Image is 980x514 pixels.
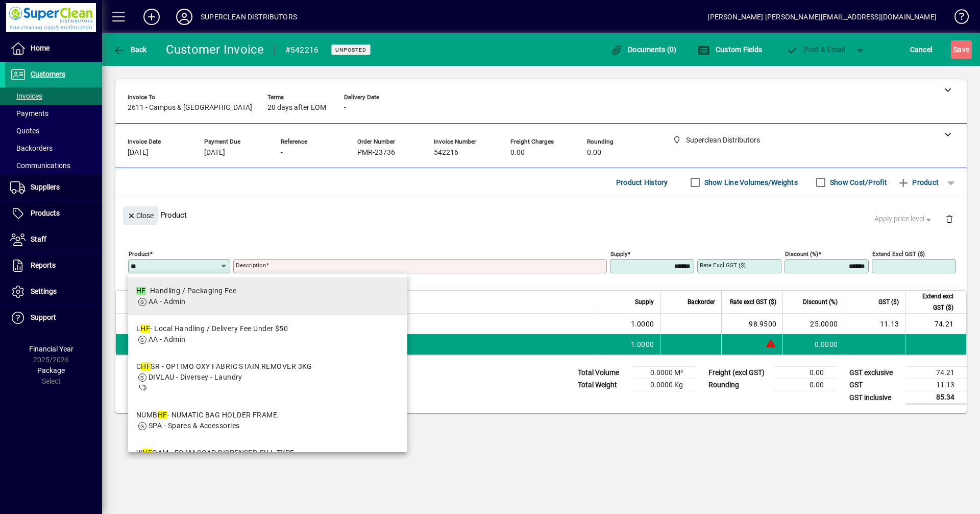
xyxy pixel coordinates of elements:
span: P [804,45,808,54]
span: ost & Email [786,45,845,54]
a: Staff [5,227,102,252]
span: Back [113,45,147,54]
a: Support [5,305,102,331]
app-page-header-button: Delete [937,214,962,223]
span: 1.0000 [631,339,654,349]
span: Supply [635,296,654,308]
span: Financial Year [29,345,73,353]
button: Save [951,40,972,59]
span: S [953,45,958,54]
span: Home [31,44,50,52]
label: Show Line Volumes/Weights [702,177,798,188]
span: [DATE] [204,149,225,157]
span: SPA - Spares & Accessories [149,422,239,430]
span: Customers [31,70,65,78]
div: - Handling / Packaging Fee [136,286,236,296]
td: 74.21 [905,314,966,334]
mat-option: CHFSR - OPTIMO OXY FABRIC STAIN REMOVER 3KG [128,353,407,402]
td: 11.13 [905,379,967,391]
span: Settings [31,287,57,295]
td: 0.0000 Kg [634,379,695,391]
span: PMR-23736 [357,149,395,157]
mat-option: WHFOAM - FOAM SOAP DISPENSER-FILL TYPE [128,439,407,477]
a: Suppliers [5,175,102,200]
td: GST exclusive [844,367,905,379]
span: - [344,104,346,112]
span: Close [127,207,154,224]
span: Staff [31,235,46,243]
mat-label: Rate excl GST ($) [700,262,746,269]
div: SUPERCLEAN DISTRIBUTORS [201,9,297,25]
span: 2611 - Campus & [GEOGRAPHIC_DATA] [128,104,252,112]
button: Profile [168,8,201,26]
td: 0.00 [775,367,836,379]
span: Communications [10,161,70,170]
div: #542216 [285,42,319,58]
button: Delete [937,206,962,231]
a: Quotes [5,122,102,139]
td: 11.13 [844,314,905,334]
div: W OAM - FOAM SOAP DISPENSER-FILL TYPE [136,448,295,458]
span: Package [37,366,65,375]
span: Cancel [910,41,933,58]
td: Total Volume [573,367,634,379]
td: 25.0000 [782,314,844,334]
span: Payments [10,109,48,118]
span: - [281,149,283,157]
span: Extend excl GST ($) [912,291,953,313]
td: 0.0000 [782,334,844,355]
div: [PERSON_NAME] [PERSON_NAME][EMAIL_ADDRESS][DOMAIN_NAME] [707,9,937,25]
button: Close [123,206,158,225]
span: Documents (0) [610,45,677,54]
mat-label: Product [129,250,150,258]
button: Documents (0) [608,40,679,59]
div: C SR - OPTIMO OXY FABRIC STAIN REMOVER 3KG [136,361,312,372]
button: Back [110,40,150,59]
a: Invoices [5,87,102,105]
span: Suppliers [31,183,60,191]
span: ave [953,41,969,58]
td: Freight (excl GST) [703,367,775,379]
span: 0.00 [510,149,525,157]
span: Support [31,313,56,321]
span: Quotes [10,127,39,135]
em: HF [142,449,152,457]
td: Rounding [703,379,775,391]
span: GST ($) [878,296,899,308]
span: Custom Fields [698,45,762,54]
span: Reports [31,261,56,269]
span: 0.00 [587,149,601,157]
a: Backorders [5,139,102,157]
td: GST inclusive [844,391,905,404]
a: Knowledge Base [947,2,967,35]
em: HF [136,287,146,295]
span: Rate excl GST ($) [730,296,776,308]
span: AA - Admin [149,335,185,343]
td: 74.21 [905,367,967,379]
em: HF [140,324,150,333]
td: Total Weight [573,379,634,391]
mat-label: Description [236,262,266,269]
span: Products [31,209,60,217]
div: 98.9500 [728,319,776,329]
a: Products [5,201,102,226]
button: Cancel [908,40,935,59]
span: Unposted [335,46,366,53]
td: 85.34 [905,391,967,404]
app-page-header-button: Close [120,211,160,220]
mat-option: HF - Handling / Packaging Fee [128,277,407,315]
mat-label: Discount (%) [785,250,818,258]
span: AA - Admin [149,297,185,306]
a: Home [5,36,102,61]
span: Invoices [10,92,42,100]
span: Backorders [10,144,53,152]
span: Discount (%) [803,296,838,308]
span: DIVLAU - Diversey - Laundry [149,373,242,381]
button: Post & Email [781,40,850,59]
div: Product [115,196,967,233]
td: GST [844,379,905,391]
div: NUMB - NUMATIC BAG HOLDER FRAME. [136,410,279,420]
em: HF [141,362,151,370]
span: 1.0000 [631,319,654,329]
span: Apply price level [874,214,934,224]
